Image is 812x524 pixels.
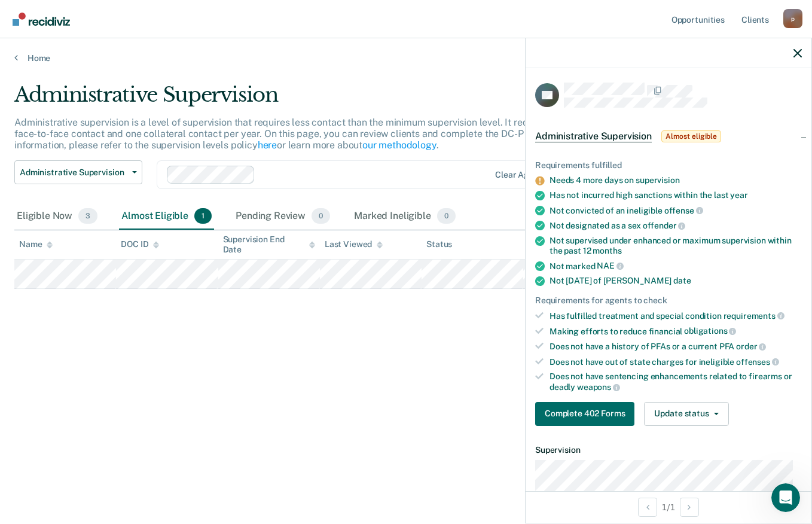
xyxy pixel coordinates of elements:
[325,239,383,249] div: Last Viewed
[550,371,802,392] div: Does not have sentencing enhancements related to firearms or deadly
[664,206,703,215] span: offense
[535,295,802,306] div: Requirements for agents to check
[593,246,621,255] span: months
[643,221,686,230] span: offender
[644,402,728,426] button: Update status
[550,341,802,352] div: Does not have a history of PFAs or a current PFA order
[14,53,798,63] a: Home
[550,220,802,231] div: Not designated as a sex
[14,117,610,151] p: Administrative supervision is a level of supervision that requires less contact than the minimum ...
[362,139,436,151] a: our methodology
[724,311,784,321] span: requirements
[550,310,802,321] div: Has fulfilled treatment and special condition
[550,175,802,185] div: Needs 4 more days on supervision
[14,203,100,230] div: Eligible Now
[597,261,623,270] span: NAE
[194,208,212,224] span: 1
[577,382,620,392] span: weapons
[673,276,691,285] span: date
[13,13,70,26] img: Recidiviz
[312,208,330,224] span: 0
[535,445,802,455] dt: Supervision
[783,9,802,28] button: Profile dropdown button
[550,236,802,256] div: Not supervised under enhanced or maximum supervision within the past 12
[14,83,624,117] div: Administrative Supervision
[121,239,159,249] div: DOC ID
[352,203,458,230] div: Marked Ineligible
[495,170,546,180] div: Clear agents
[638,498,657,517] button: Previous Opportunity
[535,402,634,426] button: Complete 402 Forms
[550,326,802,337] div: Making efforts to reduce financial
[426,239,452,249] div: Status
[680,498,699,517] button: Next Opportunity
[526,491,811,523] div: 1 / 1
[535,402,639,426] a: Navigate to form link
[550,261,802,272] div: Not marked
[550,276,802,286] div: Not [DATE] of [PERSON_NAME]
[684,326,736,336] span: obligations
[223,234,315,255] div: Supervision End Date
[258,139,277,151] a: here
[550,190,802,200] div: Has not incurred high sanctions within the last
[19,239,53,249] div: Name
[771,483,800,512] iframe: Intercom live chat
[535,160,802,170] div: Requirements fulfilled
[730,190,747,200] span: year
[661,130,721,142] span: Almost eligible
[78,208,97,224] span: 3
[550,357,802,367] div: Does not have out of state charges for ineligible
[783,9,802,28] div: p
[437,208,456,224] span: 0
[119,203,214,230] div: Almost Eligible
[20,167,127,178] span: Administrative Supervision
[526,117,811,156] div: Administrative SupervisionAlmost eligible
[550,205,802,216] div: Not convicted of an ineligible
[736,357,779,367] span: offenses
[535,130,652,142] span: Administrative Supervision
[233,203,332,230] div: Pending Review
